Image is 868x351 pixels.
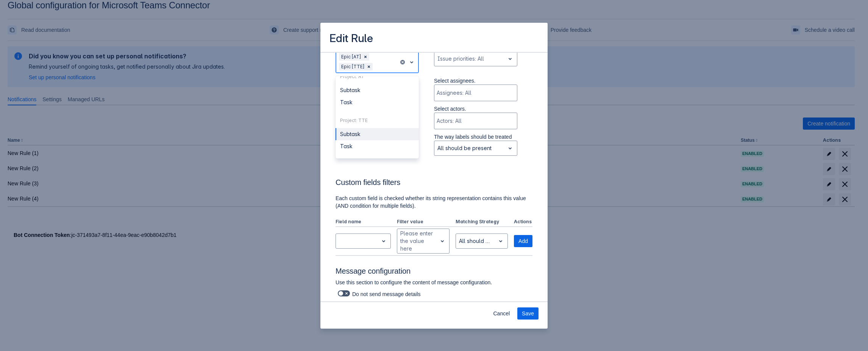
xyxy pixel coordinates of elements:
div: Subtask [336,84,419,96]
div: Project: AT [336,71,419,83]
button: clear [400,59,406,65]
button: Save [517,307,539,320]
div: Task [336,96,419,108]
span: open [506,54,515,63]
p: Each custom field is checked whether its string representation contains this value (AND condition... [336,194,532,210]
span: Clear [362,54,368,60]
span: Cancel [493,307,510,320]
div: Remove Epic [TTE] [365,63,373,71]
div: Task [336,140,419,152]
div: Project: TTE [336,114,419,127]
h3: Edit Rule [329,32,373,47]
th: Actions [511,217,532,227]
span: open [407,58,416,67]
button: Cancel [489,307,514,320]
span: open [496,237,505,246]
span: open [506,144,515,153]
p: The way labels should be treated [434,133,517,141]
button: Add [514,235,532,247]
div: Please enter the value here [400,230,434,252]
div: Epic [TTE] [339,63,365,71]
p: Use this section to configure the content of message configuration. [336,279,526,286]
span: Add [518,235,528,247]
div: Remove Epic [AT] [362,53,369,61]
span: Save [522,307,534,320]
th: Matching Strategy [453,217,511,227]
th: Field name [336,217,394,227]
span: Clear [366,64,372,70]
h3: Custom fields filters [336,178,532,190]
th: Filter value [394,217,453,227]
span: open [438,237,447,246]
div: Subtask [336,128,419,140]
p: Select assignees. [434,77,517,85]
p: Select actors. [434,105,517,113]
h3: Message configuration [336,266,532,279]
span: open [379,237,388,246]
div: Do not send message details [336,288,526,299]
div: Epic [AT] [339,53,362,61]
